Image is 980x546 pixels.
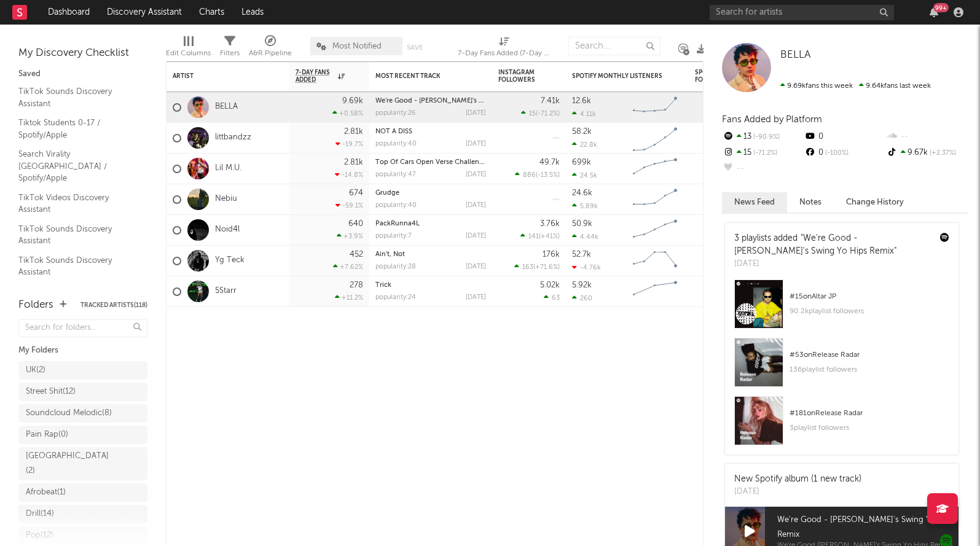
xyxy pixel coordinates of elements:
[407,44,423,51] button: Save
[26,363,45,378] div: UK ( 2 )
[220,31,240,66] div: Filters
[215,286,237,297] a: 5Starr
[572,141,597,149] div: 22.8k
[18,343,147,358] div: My Folders
[344,128,363,136] div: 2.81k
[215,133,251,143] a: littbandzz
[332,109,363,117] div: +0.58 %
[790,289,949,304] div: # 15 on Altar JP
[18,447,147,480] a: [GEOGRAPHIC_DATA](2)
[780,82,931,90] span: 9.64k fans last week
[538,172,558,179] span: -13.5 %
[734,486,861,498] div: [DATE]
[375,141,417,147] div: popularity: 40
[790,362,949,377] div: 136 playlist followers
[375,159,486,166] div: Top Of Cars Open Verse Challenge
[458,46,550,61] div: 7-Day Fans Added (7-Day Fans Added)
[572,110,596,118] div: 4.11k
[930,7,938,17] button: 99+
[375,98,486,104] div: We're Good - Elkka's Swing Yo Hips Remix
[627,92,683,123] svg: Chart title
[18,46,147,61] div: My Discovery Checklist
[249,31,292,66] div: A&R Pipeline
[780,82,853,90] span: 9.69k fans this week
[725,338,958,396] a: #53onRelease Radar136playlist followers
[335,294,363,302] div: +11.2 %
[18,426,147,444] a: Pain Rap(0)
[522,264,533,271] span: 163
[572,128,592,136] div: 58.2k
[541,97,560,105] div: 7.41k
[335,140,363,148] div: -19.7 %
[804,145,885,161] div: 0
[734,473,861,486] div: New Spotify album (1 new track)
[18,67,147,82] div: Saved
[375,233,412,240] div: popularity: 7
[787,192,834,213] button: Notes
[466,110,486,117] div: [DATE]
[823,150,849,157] span: -100 %
[790,406,949,421] div: # 181 on Release Radar
[332,42,382,50] span: Most Notified
[725,396,958,454] a: #181onRelease Radar3playlist followers
[627,184,683,215] svg: Chart title
[777,513,958,542] span: We're Good - [PERSON_NAME]'s Swing Yo Hips Remix
[572,220,592,228] div: 50.9k
[514,263,560,271] div: ( )
[18,361,147,380] a: UK(2)
[725,279,958,338] a: #15onAltar JP90.2kplaylist followers
[296,69,335,84] span: 7-Day Fans Added
[572,189,592,197] div: 24.6k
[543,251,560,259] div: 176k
[540,220,560,228] div: 3.76k
[539,158,560,166] div: 49.7k
[751,134,780,141] span: -90.9 %
[249,46,292,61] div: A&R Pipeline
[220,46,240,61] div: Filters
[751,150,777,157] span: -71.2 %
[375,98,546,104] a: We're Good - [PERSON_NAME]'s Swing Yo Hips Remix
[933,3,949,12] div: 99 +
[466,263,486,270] div: [DATE]
[722,145,804,161] div: 15
[804,129,885,145] div: 0
[335,201,363,209] div: -59.1 %
[520,232,560,240] div: ( )
[572,158,591,166] div: 699k
[344,158,363,166] div: 2.81k
[173,72,265,80] div: Artist
[26,507,54,521] div: Drill ( 14 )
[734,234,896,255] a: "We're Good - [PERSON_NAME]'s Swing Yo Hips Remix"
[335,171,363,179] div: -14.8 %
[166,46,211,61] div: Edit Columns
[18,505,147,523] a: Drill(14)
[541,233,558,240] span: +41 %
[627,123,683,154] svg: Chart title
[521,109,560,117] div: ( )
[466,233,486,240] div: [DATE]
[627,154,683,184] svg: Chart title
[215,194,237,205] a: Nebiu
[348,220,363,228] div: 640
[790,421,949,435] div: 3 playlist followers
[572,72,664,80] div: Spotify Monthly Listeners
[26,485,66,500] div: Afrobeat ( 1 )
[572,202,598,210] div: 5.89k
[572,281,592,289] div: 5.92k
[26,528,53,543] div: Pop ( 12 )
[572,251,591,259] div: 52.7k
[466,294,486,301] div: [DATE]
[375,282,486,289] div: Trick
[722,161,804,177] div: --
[498,69,541,84] div: Instagram Followers
[18,404,147,423] a: Soundcloud Melodic(8)
[627,246,683,276] svg: Chart title
[18,483,147,502] a: Afrobeat(1)
[568,37,661,55] input: Search...
[572,263,601,271] div: -4.76k
[375,282,391,289] a: Trick
[790,348,949,362] div: # 53 on Release Radar
[523,172,536,179] span: 886
[458,31,550,66] div: 7-Day Fans Added (7-Day Fans Added)
[333,263,363,271] div: +7.62 %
